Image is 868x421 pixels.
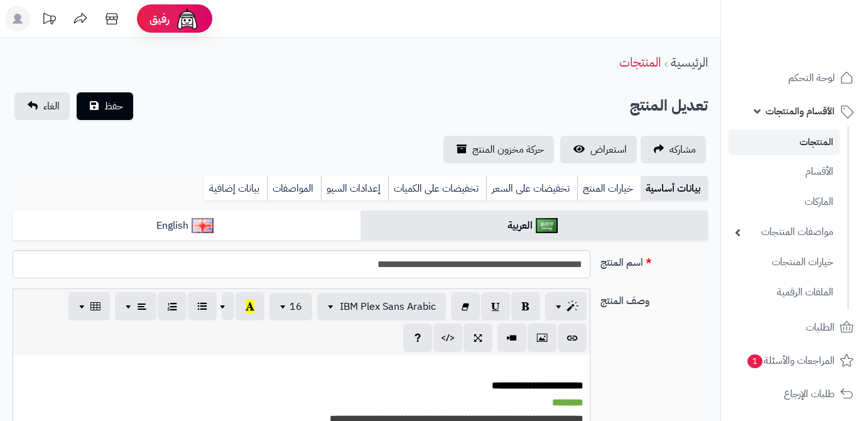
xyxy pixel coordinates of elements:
a: تحديثات المنصة [33,6,65,35]
a: مواصفات المنتجات [729,219,840,246]
a: تخفيضات على الكميات [388,176,486,201]
img: logo-2.png [783,10,856,36]
a: خيارات المنتجات [729,249,840,276]
a: حركة مخزون المنتج [443,136,554,163]
a: الماركات [729,189,840,216]
span: حفظ [104,99,123,114]
a: العربية [361,210,708,241]
span: استعراض [590,142,627,157]
span: حركة مخزون المنتج [472,142,544,157]
span: المراجعات والأسئلة [746,352,835,369]
a: تخفيضات على السعر [486,176,577,201]
span: رفيق [149,11,170,26]
button: حفظ [77,92,133,120]
span: 16 [290,299,302,314]
a: المنتجات [729,129,840,155]
a: المراجعات والأسئلة1 [729,346,860,376]
span: الأقسام والمنتجات [766,102,835,120]
span: IBM Plex Sans Arabic [340,299,436,314]
img: English [192,218,214,233]
a: خيارات المنتج [577,176,641,201]
a: المنتجات [619,53,661,72]
img: العربية [536,218,558,233]
span: الطلبات [806,319,835,336]
span: طلبات الإرجاع [784,385,835,403]
button: 16 [269,293,312,320]
a: مشاركه [641,136,706,163]
button: IBM Plex Sans Arabic [317,293,446,320]
span: لوحة التحكم [788,69,835,87]
a: لوحة التحكم [729,63,860,93]
a: الطلبات [729,312,860,342]
a: بيانات أساسية [641,176,708,201]
h2: تعديل المنتج [630,93,708,119]
img: ai-face.png [175,6,200,31]
a: الملفات الرقمية [729,279,840,306]
span: 1 [747,354,763,369]
a: الأقسام [729,158,840,185]
a: بيانات إضافية [204,176,267,201]
label: اسم المنتج [595,250,713,270]
a: المواصفات [267,176,321,201]
span: الغاء [43,99,60,114]
a: استعراض [560,136,637,163]
a: English [13,210,361,241]
a: الرئيسية [671,53,708,72]
label: وصف المنتج [595,288,713,309]
a: الغاء [14,92,70,120]
span: مشاركه [670,142,696,157]
a: طلبات الإرجاع [729,379,860,409]
a: إعدادات السيو [321,176,388,201]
